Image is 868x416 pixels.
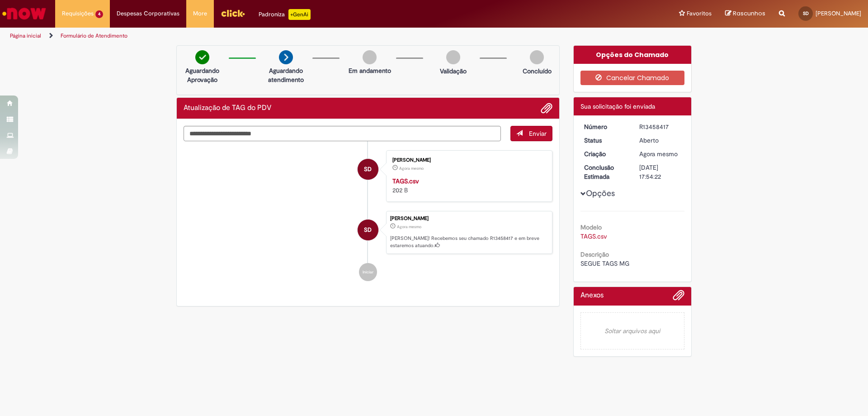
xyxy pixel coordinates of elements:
p: +GenAi [288,9,311,20]
dt: Número [577,122,633,131]
span: SD [364,158,372,180]
a: TAGS.csv [392,177,419,185]
a: Formulário de Atendimento [61,32,127,39]
span: Enviar [529,129,547,138]
p: Aguardando Aprovação [180,66,224,84]
div: Sofia Daibert [358,220,378,240]
div: Opções do Chamado [574,46,692,64]
span: SEGUE TAGS MG [580,259,629,268]
img: img-circle-grey.png [363,50,377,64]
li: Sofia Daibert [184,211,552,254]
span: Favoritos [687,9,712,18]
dt: Conclusão Estimada [577,163,633,181]
dt: Criação [577,149,633,158]
img: img-circle-grey.png [446,50,460,64]
time: 28/08/2025 14:54:13 [399,166,424,171]
time: 28/08/2025 14:54:19 [639,150,678,158]
a: Download de TAGS.csv [580,232,607,240]
span: [PERSON_NAME] [816,10,861,17]
b: Modelo [580,223,602,231]
b: Descrição [580,250,609,258]
div: 202 B [392,177,543,195]
div: [DATE] 17:54:22 [639,163,681,181]
div: 28/08/2025 14:54:19 [639,149,681,158]
span: Agora mesmo [397,224,421,230]
time: 28/08/2025 14:54:19 [397,224,421,230]
ul: Trilhas de página [7,28,572,44]
span: SD [364,219,372,241]
button: Enviar [510,126,552,141]
span: Despesas Corporativas [117,9,179,18]
img: arrow-next.png [279,50,293,64]
span: Rascunhos [733,9,765,18]
p: Concluído [523,67,552,76]
div: Padroniza [259,9,311,20]
em: Soltar arquivos aqui [580,312,685,349]
a: Página inicial [10,32,41,39]
h2: Atualização de TAG do PDV Histórico de tíquete [184,104,271,112]
h2: Anexos [580,292,604,300]
img: click_logo_yellow_360x200.png [221,6,245,20]
button: Cancelar Chamado [580,71,685,85]
div: R13458417 [639,122,681,131]
img: ServiceNow [1,5,47,23]
textarea: Digite sua mensagem aqui... [184,126,501,141]
div: [PERSON_NAME] [390,216,547,221]
dt: Status [577,136,633,145]
span: Agora mesmo [399,166,424,171]
button: Adicionar anexos [541,102,552,114]
span: 4 [95,10,103,18]
p: Aguardando atendimento [264,66,308,84]
p: Em andamento [349,66,391,75]
div: Sofia Daibert [358,159,378,180]
span: Requisições [62,9,94,18]
button: Adicionar anexos [673,289,684,306]
p: [PERSON_NAME]! Recebemos seu chamado R13458417 e em breve estaremos atuando. [390,235,547,249]
span: SD [803,10,809,16]
span: Sua solicitação foi enviada [580,102,655,110]
img: check-circle-green.png [195,50,209,64]
span: Agora mesmo [639,150,678,158]
ul: Histórico de tíquete [184,141,552,291]
a: Rascunhos [725,10,765,18]
span: More [193,9,207,18]
div: Aberto [639,136,681,145]
img: img-circle-grey.png [530,50,544,64]
p: Validação [440,67,467,76]
div: [PERSON_NAME] [392,158,543,163]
